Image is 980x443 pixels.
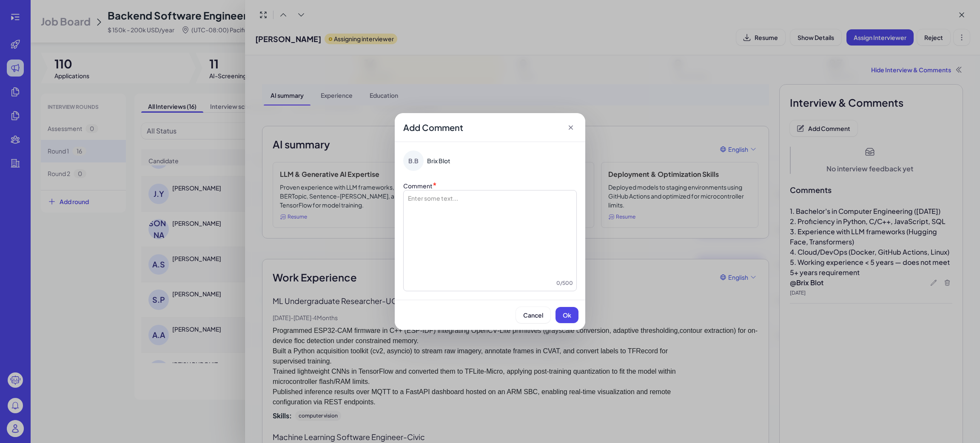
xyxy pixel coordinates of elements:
span: Ok [563,311,571,319]
label: Comment [403,182,433,190]
span: Add Comment [403,122,463,133]
div: B.B [403,151,424,171]
span: Cancel [523,311,543,319]
button: Ok [556,307,578,323]
div: 0 / 500 [407,279,573,287]
span: Brix Blot [427,156,450,165]
button: Cancel [516,307,550,323]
